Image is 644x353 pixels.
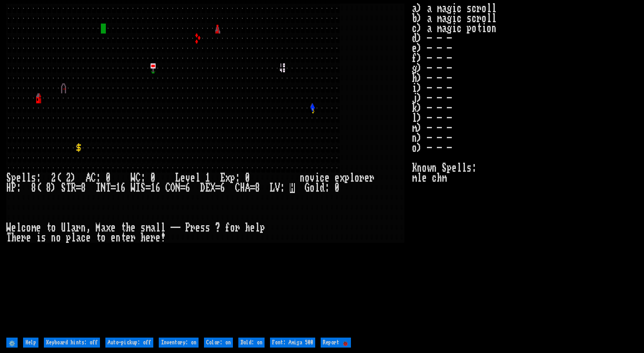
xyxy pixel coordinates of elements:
input: Bold: on [238,338,265,348]
div: l [16,223,21,233]
div: r [21,233,26,243]
div: x [225,173,230,183]
div: 8 [255,183,260,193]
div: f [225,223,230,233]
div: n [300,173,305,183]
div: 0 [106,173,111,183]
div: ) [71,173,76,183]
div: t [46,223,51,233]
div: e [156,233,161,243]
div: a [101,223,106,233]
div: n [81,223,86,233]
div: l [156,223,161,233]
mark: H [290,183,295,193]
div: W [131,173,136,183]
div: = [250,183,255,193]
div: p [11,173,16,183]
input: Keyboard hints: off [44,338,100,348]
div: o [305,173,310,183]
div: S [61,183,66,193]
div: e [365,173,369,183]
div: e [250,223,255,233]
div: r [76,223,81,233]
div: i [36,233,41,243]
div: 2 [51,173,56,183]
div: l [71,233,76,243]
div: n [116,233,121,243]
div: ( [56,173,61,183]
div: X [210,183,215,193]
div: ? [215,223,220,233]
div: t [121,223,126,233]
div: e [26,233,31,243]
div: t [96,233,101,243]
div: c [81,233,86,243]
div: n [51,233,56,243]
div: e [335,173,340,183]
div: o [51,223,56,233]
div: I [136,183,141,193]
div: ) [51,183,56,193]
div: A [245,183,250,193]
div: T [66,183,71,193]
div: s [41,233,46,243]
div: v [185,173,190,183]
div: W [6,223,11,233]
div: e [190,173,195,183]
div: d [320,183,325,193]
div: p [260,223,265,233]
div: p [230,173,235,183]
div: e [325,173,330,183]
div: r [369,173,374,183]
div: L [175,173,180,183]
div: 6 [185,183,190,193]
input: Font: Amiga 500 [270,338,315,348]
div: : [280,183,285,193]
div: ( [36,183,41,193]
div: 2 [66,173,71,183]
div: o [230,223,235,233]
div: r [151,233,156,243]
div: l [161,223,166,233]
div: W [131,183,136,193]
div: p [345,173,350,183]
div: N [101,183,106,193]
div: N [175,183,180,193]
div: D [200,183,205,193]
div: l [350,173,355,183]
div: e [146,233,151,243]
div: e [126,233,131,243]
input: Help [23,338,38,348]
div: ! [161,233,166,243]
div: = [76,183,81,193]
div: o [56,233,61,243]
div: 6 [156,183,161,193]
div: 8 [81,183,86,193]
div: 0 [151,173,156,183]
div: C [136,173,141,183]
div: e [195,223,200,233]
div: = [146,183,151,193]
div: e [11,223,16,233]
div: s [31,173,36,183]
div: a [76,233,81,243]
input: Auto-pickup: off [105,338,153,348]
div: s [200,223,205,233]
div: T [6,233,11,243]
div: e [86,233,91,243]
div: O [170,183,175,193]
div: = [111,183,116,193]
div: A [86,173,91,183]
div: e [131,223,136,233]
div: e [111,223,116,233]
div: v [310,173,315,183]
div: r [360,173,365,183]
div: r [235,223,240,233]
div: r [190,223,195,233]
div: c [320,173,325,183]
div: a [151,223,156,233]
div: e [16,173,21,183]
div: e [16,233,21,243]
div: l [66,223,71,233]
input: Color: on [204,338,233,348]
